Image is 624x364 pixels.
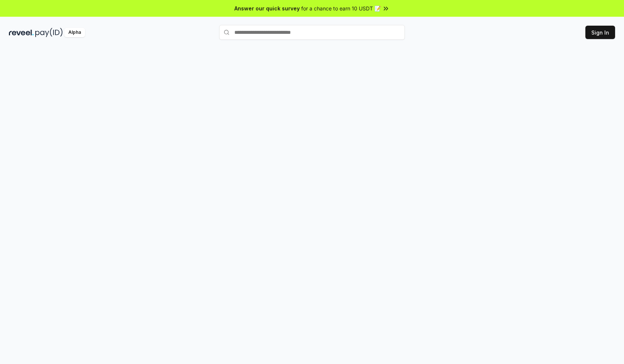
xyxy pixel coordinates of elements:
[9,28,34,37] img: reveel_dark
[35,28,63,37] img: pay_id
[64,28,85,37] div: Alpha
[301,4,381,12] span: for a chance to earn 10 USDT 📝
[234,4,300,12] span: Answer our quick survey
[585,26,615,39] button: Sign In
